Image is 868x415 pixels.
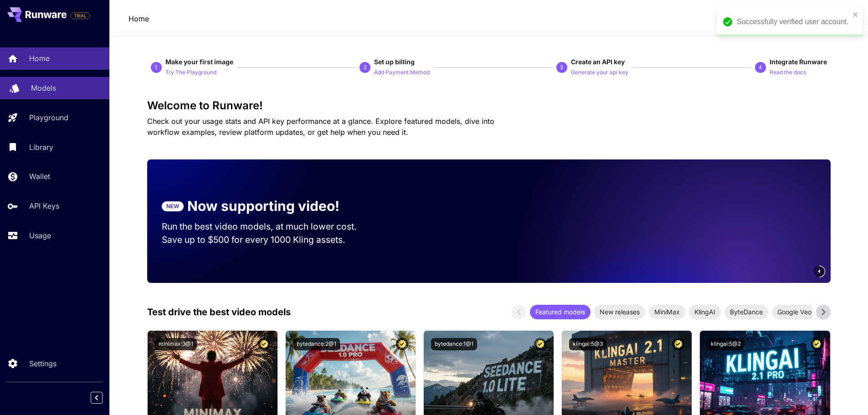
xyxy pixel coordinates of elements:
[772,307,817,317] span: Google Veo
[772,305,817,319] div: Google Veo
[534,338,546,350] button: Certified Model – Vetted for best performance and includes a commercial license.
[166,202,179,210] p: NEW
[147,305,291,319] p: Test drive the best video models
[770,67,806,77] button: Read the docs
[569,338,606,350] button: klingai:5@3
[165,58,233,66] span: Make your first image
[759,63,762,72] p: 4
[707,338,745,350] button: klingai:5@2
[147,117,494,137] span: Check out your usage stats and API key performance at a glance. Explore featured models, dive int...
[649,307,685,317] span: MiniMax
[853,11,859,18] button: close
[293,338,340,350] button: bytedance:2@1
[374,67,430,77] button: Add Payment Method
[724,305,768,319] div: ByteDance
[571,58,625,66] span: Create an API key
[147,99,831,112] h3: Welcome to Runware!
[155,338,197,350] button: minimax:3@1
[431,338,477,350] button: bytedance:1@1
[571,68,628,77] p: Generate your api key
[649,305,685,319] div: MiniMax
[165,67,216,77] button: Try The Playground
[29,358,56,369] p: Settings
[770,58,827,66] span: Integrate Runware
[29,171,50,182] p: Wallet
[594,307,645,317] span: New releases
[770,68,806,77] p: Read the docs
[258,338,270,350] button: Certified Model – Vetted for best performance and includes a commercial license.
[165,68,216,77] p: Try The Playground
[811,338,823,350] button: Certified Model – Vetted for best performance and includes a commercial license.
[128,13,149,24] nav: breadcrumb
[672,338,684,350] button: Certified Model – Vetted for best performance and includes a commercial license.
[560,63,563,72] p: 3
[818,268,821,275] span: 4
[71,12,90,19] span: TRIAL
[689,307,721,317] span: KlingAI
[29,200,59,211] p: API Keys
[98,389,109,406] div: Collapse sidebar
[29,142,53,153] p: Library
[128,13,149,24] a: Home
[29,112,68,123] p: Playground
[364,63,367,72] p: 2
[724,307,768,317] span: ByteDance
[91,392,103,404] button: Collapse sidebar
[594,305,645,319] div: New releases
[70,10,90,21] span: Add your payment card to enable full platform functionality.
[29,230,51,241] p: Usage
[530,307,591,317] span: Featured models
[571,67,628,77] button: Generate your api key
[162,220,374,233] p: Run the best video models, at much lower cost.
[396,338,408,350] button: Certified Model – Vetted for best performance and includes a commercial license.
[29,53,50,64] p: Home
[154,63,158,72] p: 1
[737,16,850,27] div: Successfully verified user account.
[374,58,415,66] span: Set up billing
[689,305,721,319] div: KlingAI
[374,68,430,77] p: Add Payment Method
[162,233,374,246] p: Save up to $500 for every 1000 Kling assets.
[31,82,56,93] p: Models
[530,305,591,319] div: Featured models
[187,196,339,216] p: Now supporting video!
